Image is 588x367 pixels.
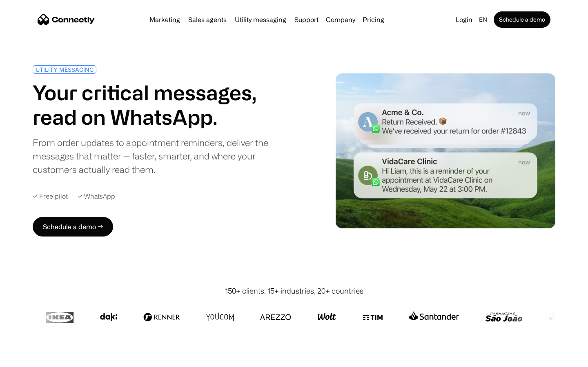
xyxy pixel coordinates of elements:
a: Marketing [146,16,183,23]
a: Sales agents [185,16,230,23]
div: ✓ Free pilot [33,192,68,200]
h1: Your critical messages, read on WhatsApp. [33,80,291,129]
a: Schedule a demo [494,11,550,28]
div: Company [326,14,355,25]
div: 150+ clients, 15+ industries, 20+ countries [225,285,363,296]
a: Login [452,14,476,25]
a: Utility messaging [232,16,290,23]
a: Pricing [359,16,388,23]
a: Schedule a demo → [33,217,113,237]
div: From order updates to appointment reminders, deliver the messages that matter — faster, smarter, ... [33,136,291,176]
div: UTILITY MESSAGING [36,66,94,73]
div: en [479,14,487,25]
div: ✓ WhatsApp [78,192,115,200]
a: Support [291,16,322,23]
ul: Language list [16,353,49,364]
aside: Language selected: English [8,352,49,364]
